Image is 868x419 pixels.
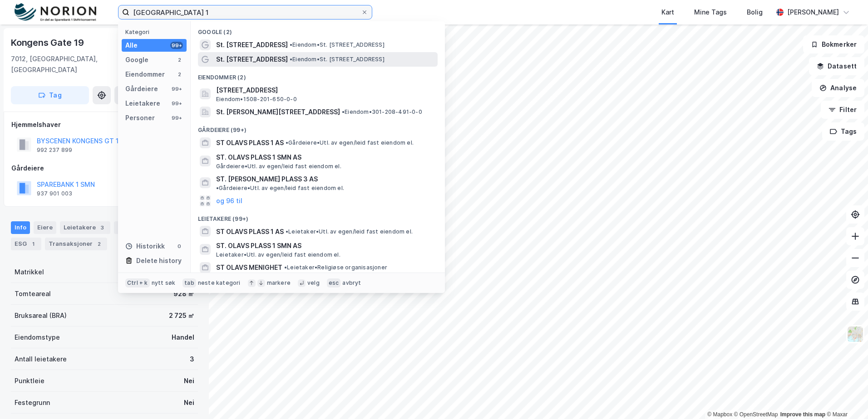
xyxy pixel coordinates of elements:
[136,255,182,266] div: Delete history
[216,195,242,206] button: og 96 til
[267,279,291,287] div: markere
[216,96,297,103] span: Eiendom • 1508-201-650-0-0
[15,310,67,321] div: Bruksareal (BRA)
[284,264,387,271] span: Leietaker • Religiøse organisasjoner
[812,79,864,97] button: Analyse
[94,239,104,248] div: 2
[15,288,51,299] div: Tomteareal
[216,137,284,148] span: ST OLAVS PLASS 1 AS
[342,108,422,116] span: Eiendom • 301-208-491-0-0
[198,279,241,287] div: neste kategori
[191,21,445,38] div: Google (2)
[125,40,138,51] div: Alle
[216,262,282,273] span: ST OLAVS MENIGHET
[847,326,864,343] img: Z
[15,354,67,365] div: Antall leietakere
[216,226,284,237] span: ST OLAVS PLASS 1 AS
[176,56,183,63] div: 2
[15,3,96,22] img: norion-logo.80e7a08dc31c2e691866.png
[15,267,44,278] div: Matrikkel
[125,112,155,123] div: Personer
[823,375,868,419] iframe: Chat Widget
[125,54,148,65] div: Google
[286,139,288,146] span: •
[286,228,413,235] span: Leietaker • Utl. av egen/leid fast eiendom el.
[191,208,445,224] div: Leietakere (99+)
[822,122,864,141] button: Tags
[821,101,864,119] button: Filter
[216,39,288,50] span: St. [STREET_ADDRESS]
[125,241,165,252] div: Historikk
[216,185,219,191] span: •
[11,86,89,104] button: Tag
[290,41,292,48] span: •
[11,238,41,250] div: ESG
[114,221,148,234] div: Datasett
[809,57,864,75] button: Datasett
[37,146,72,154] div: 992 237 899
[216,107,340,117] span: St. [PERSON_NAME][STREET_ADDRESS]
[125,278,150,287] div: Ctrl + k
[184,375,194,386] div: Nei
[216,85,434,96] span: [STREET_ADDRESS]
[173,288,194,299] div: 928 ㎡
[125,98,160,109] div: Leietakere
[152,279,176,287] div: nytt søk
[11,163,197,174] div: Gårdeiere
[191,119,445,136] div: Gårdeiere (99+)
[694,7,727,18] div: Mine Tags
[125,29,187,35] div: Kategori
[216,251,340,258] span: Leietaker • Utl. av egen/leid fast eiendom el.
[823,375,868,419] div: Kontrollprogram for chat
[11,221,30,234] div: Info
[176,243,183,250] div: 0
[707,411,732,418] a: Mapbox
[170,42,183,49] div: 99+
[11,35,86,50] div: Kongens Gate 19
[216,174,318,185] span: ST. [PERSON_NAME] PLASS 3 AS
[182,278,196,287] div: tab
[780,411,825,418] a: Improve this map
[15,397,50,408] div: Festegrunn
[45,238,107,250] div: Transaksjoner
[747,7,763,18] div: Bolig
[661,7,674,18] div: Kart
[125,69,165,80] div: Eiendommer
[216,152,434,163] span: ST. OLAVS PLASS 1 SMN AS
[15,332,60,343] div: Eiendomstype
[327,278,341,287] div: esc
[176,71,183,78] div: 2
[290,56,385,63] span: Eiendom • St. [STREET_ADDRESS]
[170,85,183,93] div: 99+
[216,54,288,65] span: St. [STREET_ADDRESS]
[169,310,194,321] div: 2 725 ㎡
[191,67,445,83] div: Eiendommer (2)
[787,7,839,18] div: [PERSON_NAME]
[286,139,414,146] span: Gårdeiere • Utl. av egen/leid fast eiendom el.
[342,108,345,115] span: •
[307,279,320,287] div: velg
[29,239,38,248] div: 1
[216,240,434,251] span: ST. OLAVS PLASS 1 SMN AS
[172,332,194,343] div: Handel
[170,100,183,107] div: 99+
[170,114,183,122] div: 99+
[15,375,44,386] div: Punktleie
[125,83,158,94] div: Gårdeiere
[60,221,110,234] div: Leietakere
[11,54,125,75] div: 7012, [GEOGRAPHIC_DATA], [GEOGRAPHIC_DATA]
[129,5,361,19] input: Søk på adresse, matrikkel, gårdeiere, leietakere eller personer
[734,411,778,418] a: OpenStreetMap
[11,119,197,130] div: Hjemmelshaver
[98,223,107,232] div: 3
[290,56,292,63] span: •
[184,397,194,408] div: Nei
[290,41,385,49] span: Eiendom • St. [STREET_ADDRESS]
[216,185,344,192] span: Gårdeiere • Utl. av egen/leid fast eiendom el.
[284,264,287,271] span: •
[286,228,288,235] span: •
[190,354,194,365] div: 3
[34,221,56,234] div: Eiere
[342,279,361,287] div: avbryt
[803,35,864,54] button: Bokmerker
